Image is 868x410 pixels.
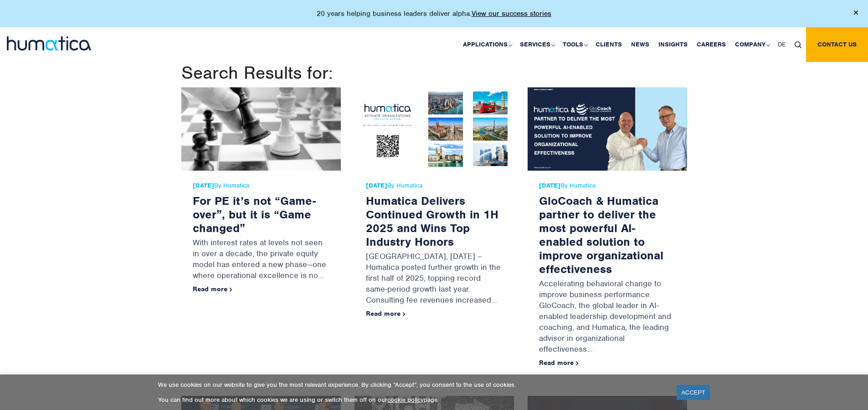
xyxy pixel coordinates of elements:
strong: [DATE] [366,182,387,189]
a: Insights [654,27,692,62]
img: search_icon [795,41,801,48]
a: Company [730,27,773,62]
p: We use cookies on our website to give you the most relevant experience. By clicking “Accept”, you... [158,381,665,389]
p: [GEOGRAPHIC_DATA], [DATE] – Humatica posted further growth in the first half of 2025, topping rec... [366,248,503,310]
a: cookie policy [387,396,424,404]
a: Read more [366,309,406,318]
img: arrowicon [230,288,232,292]
p: 20 years helping business leaders deliver alpha. [317,9,551,18]
a: Contact us [806,27,868,62]
strong: [DATE] [539,182,560,189]
span: By Humatica [366,182,503,189]
img: GloCoach & Humatica partner to deliver the most powerful AI-enabled solution to improve organizat... [528,87,687,171]
img: arrowicon [403,312,406,316]
span: By Humatica [539,182,676,189]
a: Read more [539,359,579,367]
p: Accelerating behavioral change to improve business performance GloCoach, the global leader in AI-... [539,276,676,359]
a: News [627,27,654,62]
img: arrowicon [576,361,579,365]
a: Services [515,27,558,62]
a: Applications [458,27,515,62]
a: ACCEPT [677,385,710,400]
strong: [DATE] [193,182,214,189]
a: Careers [692,27,730,62]
p: You can find out more about which cookies we are using or switch them off on our page. [158,396,665,404]
span: By Humatica [193,182,329,189]
a: DE [773,27,790,62]
img: For PE it’s not “Game-over”, but it is “Game changed” [181,87,341,171]
span: DE [778,40,786,48]
img: Humatica Delivers Continued Growth in 1H 2025 and Wins Top Industry Honors [354,87,514,171]
p: With interest rates at levels not seen in over a decade, the private equity model has entered a n... [193,235,329,285]
a: Read more [193,285,232,293]
a: View our success stories [472,9,551,18]
a: GloCoach & Humatica partner to deliver the most powerful AI-enabled solution to improve organizat... [539,193,663,276]
h1: Search Results for: [181,62,687,84]
a: Clients [591,27,627,62]
img: logo [7,36,91,51]
a: Humatica Delivers Continued Growth in 1H 2025 and Wins Top Industry Honors [366,193,498,249]
a: For PE it’s not “Game-over”, but it is “Game changed” [193,193,316,235]
a: Tools [558,27,591,62]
